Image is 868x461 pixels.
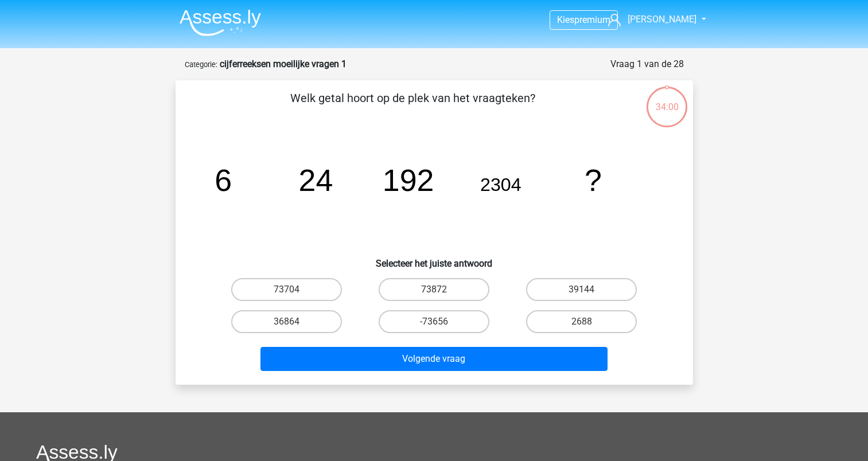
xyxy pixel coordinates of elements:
label: 39144 [526,278,637,301]
a: Kiespremium [550,12,617,28]
button: Volgende vraag [260,347,608,371]
tspan: 2304 [480,174,521,195]
small: Categorie: [185,60,217,69]
a: [PERSON_NAME] [604,13,698,26]
span: premium [574,14,610,25]
div: 34:00 [645,85,688,114]
span: Kies [557,14,574,25]
label: 73704 [231,278,342,301]
p: Welk getal hoort op de plek van het vraagteken? [194,89,632,124]
img: Assessly [180,9,261,36]
tspan: 6 [215,163,232,197]
label: -73656 [379,310,489,333]
label: 2688 [526,310,637,333]
div: Vraag 1 van de 28 [610,57,684,71]
tspan: ? [585,163,602,197]
strong: cijferreeksen moeilijke vragen 1 [220,58,347,69]
tspan: 192 [382,163,434,197]
tspan: 24 [298,163,333,197]
span: [PERSON_NAME] [628,14,696,25]
label: 73872 [379,278,489,301]
h6: Selecteer het juiste antwoord [194,249,675,269]
label: 36864 [231,310,342,333]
